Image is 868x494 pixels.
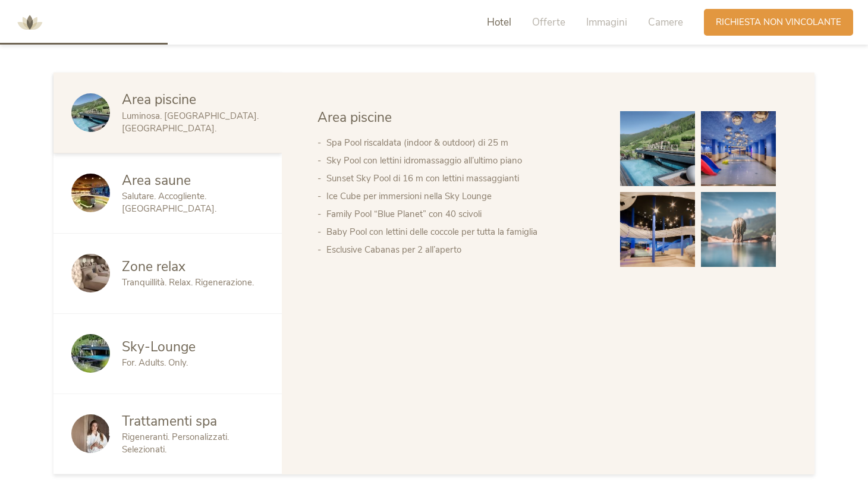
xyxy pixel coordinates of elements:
span: Area saune [122,171,191,190]
span: Area piscine [122,90,196,109]
span: Richiesta non vincolante [716,16,841,29]
span: Zone relax [122,257,185,276]
a: AMONTI & LUNARIS Wellnessresort [12,18,48,26]
span: Camere [648,15,683,29]
li: Spa Pool riscaldata (indoor & outdoor) di 25 m [326,134,596,152]
li: Ice Cube per immersioni nella Sky Lounge [326,187,596,205]
span: Salutare. Accogliente. [GEOGRAPHIC_DATA]. [122,190,216,215]
li: Sky Pool con lettini idromassaggio all’ultimo piano [326,152,596,169]
span: Luminosa. [GEOGRAPHIC_DATA]. [GEOGRAPHIC_DATA]. [122,110,259,134]
span: Offerte [532,15,565,29]
span: Trattamenti spa [122,412,217,430]
li: Sunset Sky Pool di 16 m con lettini massaggianti [326,169,596,187]
span: For. Adults. Only. [122,357,188,369]
li: Baby Pool con lettini delle coccole per tutta la famiglia [326,223,596,241]
li: Esclusive Cabanas per 2 all’aperto [326,241,596,259]
span: Hotel [487,15,511,29]
span: Tranquillità. Relax. Rigenerazione. [122,276,254,288]
span: Rigeneranti. Personalizzati. Selezionati. [122,431,229,455]
img: AMONTI & LUNARIS Wellnessresort [12,5,48,40]
span: Immagini [586,15,627,29]
span: Sky-Lounge [122,338,196,356]
span: Area piscine [317,108,392,127]
li: Family Pool “Blue Planet” con 40 scivoli [326,205,596,223]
